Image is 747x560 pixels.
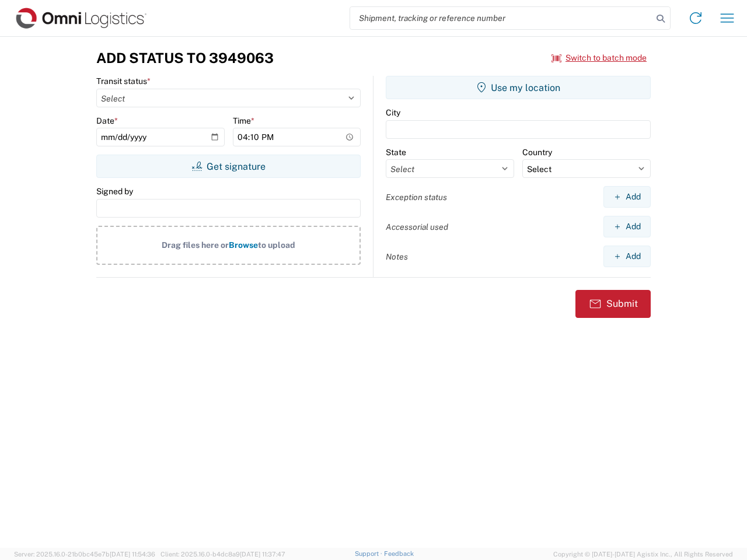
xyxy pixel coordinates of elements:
[553,549,733,559] span: Copyright © [DATE]-[DATE] Agistix Inc., All Rights Reserved
[233,116,254,126] label: Time
[355,550,384,557] a: Support
[384,550,414,557] a: Feedback
[575,290,651,318] button: Submit
[386,192,447,202] label: Exception status
[160,551,285,558] span: Client: 2025.16.0-b4dc8a9
[386,251,408,262] label: Notes
[240,551,285,558] span: [DATE] 11:37:47
[258,240,295,250] span: to upload
[96,155,361,178] button: Get signature
[96,50,274,66] h3: Add Status to 3949063
[162,240,229,250] span: Drag files here or
[14,551,155,558] span: Server: 2025.16.0-21b0bc45e7b
[350,7,652,29] input: Shipment, tracking or reference number
[603,216,651,237] button: Add
[229,240,258,250] span: Browse
[603,246,651,267] button: Add
[551,48,647,68] button: Switch to batch mode
[386,147,406,157] label: State
[522,147,552,157] label: Country
[603,186,651,208] button: Add
[386,76,651,99] button: Use my location
[110,551,155,558] span: [DATE] 11:54:36
[386,222,448,232] label: Accessorial used
[386,107,400,118] label: City
[96,186,133,197] label: Signed by
[96,116,118,126] label: Date
[96,76,151,86] label: Transit status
